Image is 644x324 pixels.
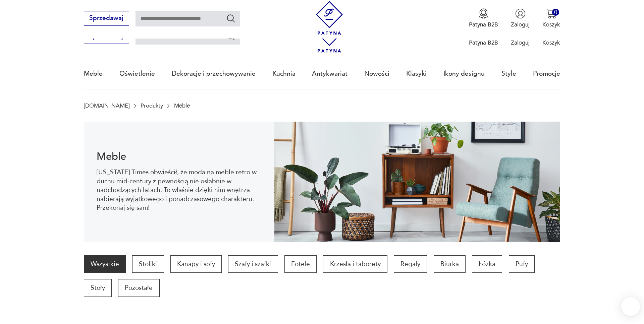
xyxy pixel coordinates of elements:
[552,9,559,16] div: 0
[478,8,489,19] img: Ikona medalu
[469,8,498,28] button: Patyna B2B
[228,255,278,273] a: Szafy i szafki
[469,21,498,28] p: Patyna B2B
[472,255,502,273] a: Łóżka
[542,39,560,47] p: Koszyk
[542,21,560,28] p: Koszyk
[84,58,103,89] a: Meble
[84,11,129,26] button: Sprzedawaj
[313,1,346,35] img: Patyna - sklep z meblami i dekoracjami vintage
[546,8,556,19] img: Ikona koszyka
[469,39,498,47] p: Patyna B2B
[170,255,222,273] a: Kanapy i sofy
[394,255,427,273] a: Regały
[141,103,163,109] a: Produkty
[323,255,387,273] a: Krzesła i taborety
[469,8,498,28] a: Ikona medaluPatyna B2B
[515,8,526,19] img: Ikonka użytkownika
[364,58,389,89] a: Nowości
[272,58,296,89] a: Kuchnia
[511,8,530,28] button: Zaloguj
[511,39,530,47] p: Zaloguj
[97,168,262,212] p: [US_STATE] Times obwieścił, że moda na meble retro w duchu mid-century z pewnością nie osłabnie w...
[132,255,164,273] a: Stoliki
[443,58,485,89] a: Ikony designu
[406,58,427,89] a: Klasyki
[501,58,516,89] a: Style
[84,16,129,21] a: Sprzedawaj
[284,255,317,273] a: Fotele
[226,13,236,23] button: Szukaj
[621,297,640,316] iframe: Smartsupp widget button
[84,34,129,40] a: Sprzedawaj
[509,255,535,273] a: Pufy
[434,255,466,273] a: Biurka
[84,255,126,273] a: Wszystkie
[533,58,560,89] a: Promocje
[172,58,256,89] a: Dekoracje i przechowywanie
[84,279,112,297] a: Stoły
[174,103,190,109] p: Meble
[97,152,262,161] h1: Meble
[119,58,155,89] a: Oświetlenie
[312,58,347,89] a: Antykwariat
[511,21,530,28] p: Zaloguj
[84,103,129,109] a: [DOMAIN_NAME]
[226,31,236,41] button: Szukaj
[542,8,560,28] button: 0Koszyk
[274,122,560,242] img: Meble
[118,279,159,297] a: Pozostałe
